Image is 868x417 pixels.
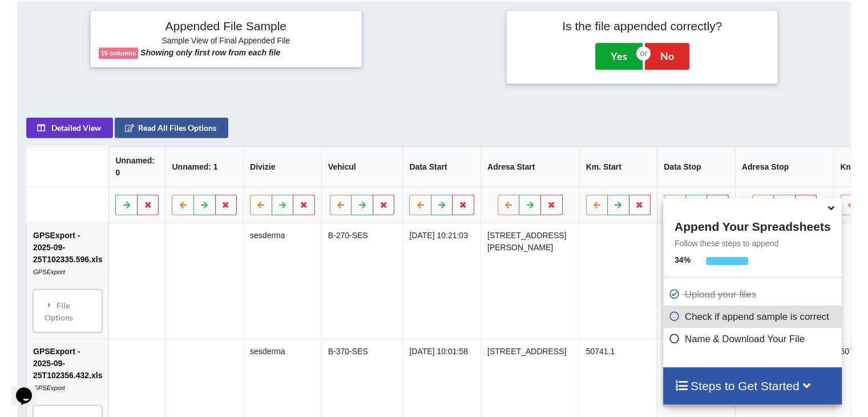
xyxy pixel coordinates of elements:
td: [DATE] 10:21:03 [402,223,481,339]
th: Divizie [243,147,321,187]
p: Follow these steps to append [663,238,842,249]
h6: Sample View of Final Appended File [99,36,353,47]
h4: Steps to Get Started [675,379,830,393]
h4: Appended File Sample [99,19,353,35]
p: Name & Download Your File [669,332,839,346]
b: 15 columns [101,50,136,57]
p: Check if append sample is correct [669,310,839,324]
th: Data Start [402,147,481,187]
button: Detailed View [26,118,113,138]
p: Upload your files [669,287,839,302]
td: B-270-SES [321,223,403,339]
h4: Append Your Spreadsheets [663,216,842,234]
th: Vehicul [321,147,403,187]
button: Yes [595,43,643,69]
th: Data Stop [657,147,735,187]
th: Km. Start [579,147,657,187]
th: Adresa Stop [735,147,834,187]
b: 34 % [675,255,691,264]
i: GPSExport [33,384,65,391]
i: GPSExport [33,268,65,275]
h4: Is the file appended correctly? [515,19,769,33]
th: Unnamed: 0 [108,147,165,187]
th: Adresa Start [481,147,579,187]
td: sesderma [243,223,321,339]
iframe: chat widget [11,371,48,406]
b: Showing only first row from each file [140,48,280,57]
button: Read All Files Options [115,118,228,138]
th: Unnamed: 1 [165,147,243,187]
td: GPSExport - 2025-09-25T102335.596.xls [27,223,108,339]
td: [STREET_ADDRESS][PERSON_NAME] [481,223,579,339]
button: No [645,43,689,69]
div: File Options [37,293,99,329]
